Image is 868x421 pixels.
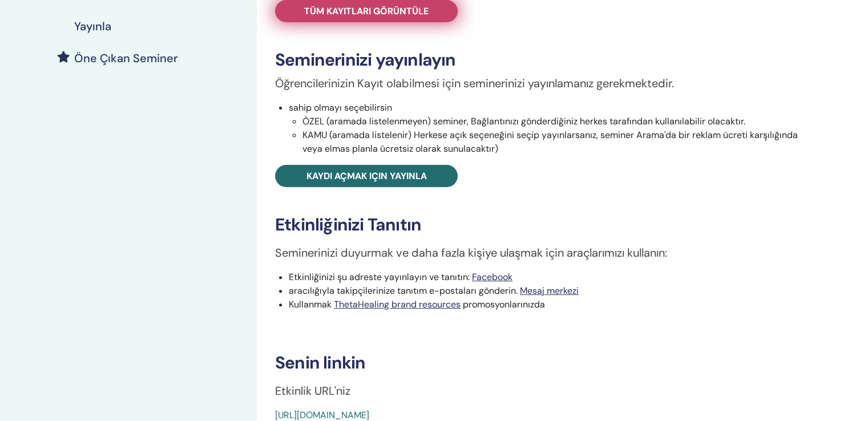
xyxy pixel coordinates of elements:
[275,382,817,399] p: Etkinlik URL'niz
[302,115,817,128] li: ÖZEL (aramada listelenmeyen) seminer, Bağlantınızı gönderdiğiniz herkes tarafından kullanılabilir...
[289,101,817,156] li: sahip olmayı seçebilirsin
[275,244,817,261] p: Seminerinizi duyurmak ve daha fazla kişiye ulaşmak için araçlarımızı kullanın:
[302,128,817,156] li: KAMU (aramada listelenir) Herkese açık seçeneğini seçip yayınlarsanız, seminer Arama'da bir rekla...
[334,298,461,310] a: ThetaHealing brand resources
[304,5,429,17] span: Tüm kayıtları görüntüle
[306,170,427,182] span: Kaydı açmak için yayınla
[520,285,579,297] a: Mesaj merkezi
[289,270,817,284] li: Etkinliğinizi şu adreste yayınlayın ve tanıtın:
[275,165,458,187] a: Kaydı açmak için yayınla
[275,353,817,373] h3: Senin linkin
[289,284,817,298] li: aracılığıyla takipçilerinize tanıtım e-postaları gönderin.
[275,75,817,92] p: Öğrencilerinizin Kayıt olabilmesi için seminerinizi yayınlamanız gerekmektedir.
[74,19,111,33] h4: Yayınla
[275,214,817,235] h3: Etkinliğinizi Tanıtın
[275,409,369,421] a: [URL][DOMAIN_NAME]
[289,298,817,311] li: Kullanmak promosyonlarınızda
[472,271,512,283] a: Facebook
[74,51,178,65] h4: Öne Çıkan Seminer
[275,50,817,70] h3: Seminerinizi yayınlayın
